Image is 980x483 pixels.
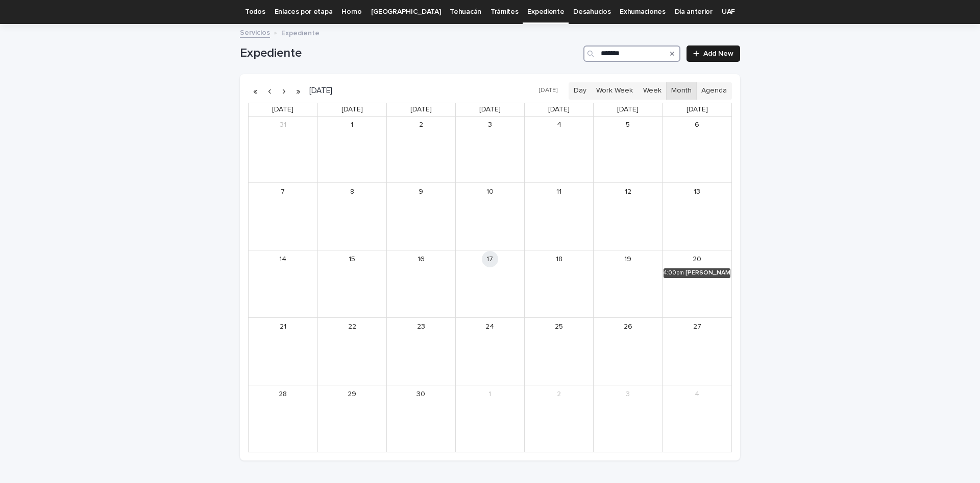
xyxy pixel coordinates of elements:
td: September 27, 2025 [663,318,731,385]
a: September 4, 2025 [551,117,567,133]
a: September 23, 2025 [413,318,429,335]
td: September 17, 2025 [455,250,524,318]
a: Monday [339,103,365,116]
td: September 14, 2025 [249,250,317,318]
td: August 31, 2025 [249,117,317,183]
a: October 4, 2025 [689,386,705,402]
a: September 27, 2025 [689,318,705,335]
a: September 13, 2025 [689,183,705,200]
td: September 26, 2025 [594,318,663,385]
a: October 1, 2025 [482,386,498,402]
a: September 12, 2025 [620,183,636,200]
td: September 4, 2025 [525,117,594,183]
td: September 29, 2025 [317,385,386,452]
a: August 31, 2025 [275,117,291,133]
a: September 5, 2025 [620,117,636,133]
td: September 21, 2025 [249,318,317,385]
a: Tuesday [408,103,434,116]
td: September 7, 2025 [249,183,317,250]
a: Friday [615,103,641,116]
a: September 21, 2025 [275,318,291,335]
td: September 23, 2025 [386,318,455,385]
button: Work Week [591,82,638,100]
td: September 19, 2025 [594,250,663,318]
p: Expediente [281,27,320,38]
a: September 28, 2025 [275,386,291,402]
td: September 18, 2025 [525,250,594,318]
button: Agenda [696,82,732,100]
a: September 8, 2025 [344,183,360,200]
div: [PERSON_NAME] Y [PERSON_NAME] [PERSON_NAME] [685,269,730,277]
span: Add New [703,50,733,57]
a: September 18, 2025 [551,251,567,267]
td: September 3, 2025 [455,117,524,183]
button: Month [666,82,697,100]
td: September 12, 2025 [594,183,663,250]
td: September 11, 2025 [525,183,594,250]
td: September 1, 2025 [317,117,386,183]
td: September 20, 2025 [663,250,731,318]
td: September 2, 2025 [386,117,455,183]
td: September 5, 2025 [594,117,663,183]
td: October 3, 2025 [594,385,663,452]
a: September 30, 2025 [413,386,429,402]
button: Next month [277,83,291,99]
td: October 1, 2025 [455,385,524,452]
td: September 25, 2025 [525,318,594,385]
a: Saturday [684,103,710,116]
a: Wednesday [477,103,503,116]
button: Previous month [262,83,277,99]
a: September 22, 2025 [344,318,360,335]
td: September 8, 2025 [317,183,386,250]
td: September 30, 2025 [386,385,455,452]
td: September 9, 2025 [386,183,455,250]
button: Next year [291,83,305,99]
a: September 6, 2025 [689,117,705,133]
td: September 16, 2025 [386,250,455,318]
td: October 2, 2025 [525,385,594,452]
a: September 3, 2025 [482,117,498,133]
a: September 10, 2025 [482,183,498,200]
a: October 3, 2025 [620,386,636,402]
td: October 4, 2025 [663,385,731,452]
a: Add New [687,45,740,62]
a: Thursday [546,103,572,116]
td: September 22, 2025 [317,318,386,385]
button: Previous year [248,83,262,99]
a: September 24, 2025 [482,318,498,335]
a: September 15, 2025 [344,251,360,267]
a: September 20, 2025 [689,251,705,267]
td: September 28, 2025 [249,385,317,452]
a: September 17, 2025 [482,251,498,267]
td: September 15, 2025 [317,250,386,318]
a: September 29, 2025 [344,386,360,402]
button: Day [569,82,592,100]
td: September 24, 2025 [455,318,524,385]
a: September 7, 2025 [275,183,291,200]
a: October 2, 2025 [551,386,567,402]
a: September 26, 2025 [620,318,636,335]
a: September 14, 2025 [275,251,291,267]
a: September 2, 2025 [413,117,429,133]
a: September 25, 2025 [551,318,567,335]
h2: [DATE] [305,87,332,95]
td: September 6, 2025 [663,117,731,183]
a: September 16, 2025 [413,251,429,267]
a: Sunday [270,103,296,116]
button: [DATE] [534,83,562,98]
a: September 9, 2025 [413,183,429,200]
button: Week [638,82,666,100]
a: Servicios [240,26,270,38]
div: 4:00pm [664,269,684,277]
input: Search [583,45,680,62]
a: September 1, 2025 [344,117,360,133]
td: September 10, 2025 [455,183,524,250]
a: September 11, 2025 [551,183,567,200]
td: September 13, 2025 [663,183,731,250]
h1: Expediente [240,46,579,61]
a: September 19, 2025 [620,251,636,267]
